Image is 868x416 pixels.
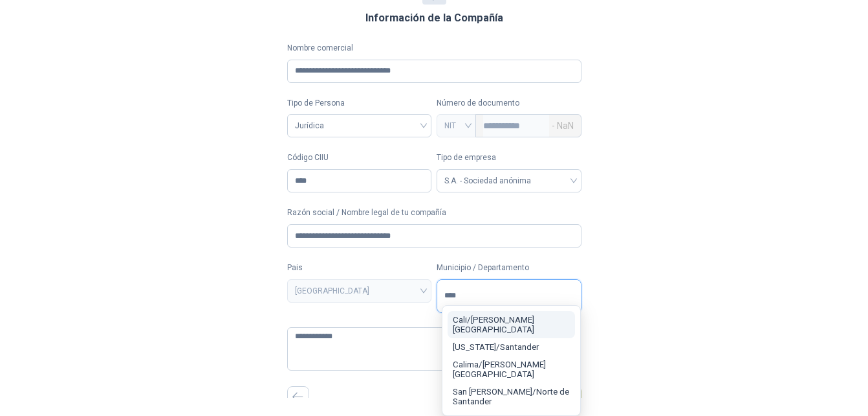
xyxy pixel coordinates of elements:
[295,281,424,301] span: COLOMBIA
[287,262,432,274] label: Pais
[437,97,581,110] p: Número de documento
[437,262,581,274] label: Municipio / Departamento
[453,342,539,352] span: [US_STATE] / Santander
[448,383,575,410] button: San [PERSON_NAME]/Norte de Santander
[448,356,575,383] button: Calima/[PERSON_NAME][GEOGRAPHIC_DATA]
[448,338,575,356] button: [US_STATE]/Santander
[287,42,581,54] label: Nombre comercial
[448,311,575,338] button: Cali/[PERSON_NAME][GEOGRAPHIC_DATA]
[453,360,546,379] span: Calima / [PERSON_NAME][GEOGRAPHIC_DATA]
[552,115,574,137] span: - NaN
[444,171,574,191] span: S.A. - Sociedad anónima
[437,152,581,164] label: Tipo de empresa
[365,10,503,27] h3: Información de la Compañía
[453,315,534,334] span: Cali / [PERSON_NAME][GEOGRAPHIC_DATA]
[287,97,432,110] label: Tipo de Persona
[295,116,424,135] span: Jurídica
[444,116,468,135] span: NIT
[453,387,569,406] span: San [PERSON_NAME] / Norte de Santander
[287,207,581,219] label: Razón social / Nombre legal de tu compañía
[287,152,432,164] label: Código CIIU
